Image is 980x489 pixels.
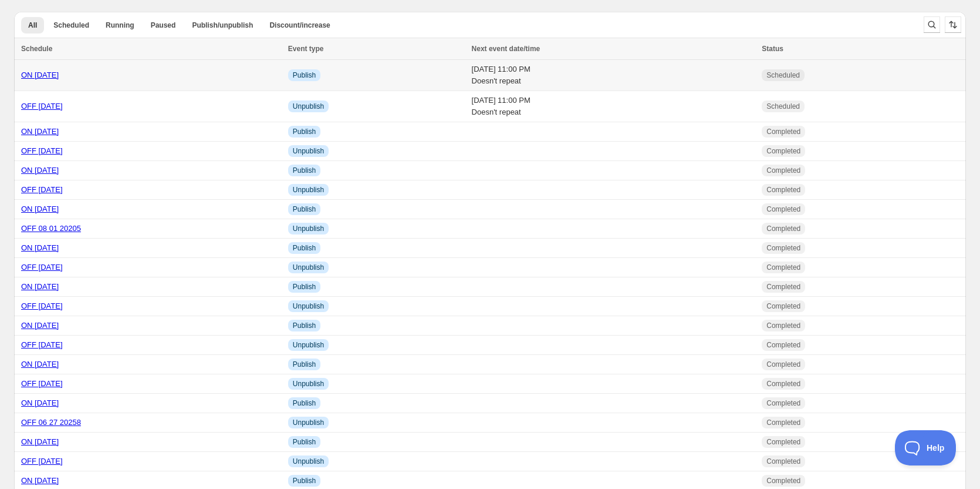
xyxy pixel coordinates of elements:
a: ON [DATE] [21,398,59,407]
span: Unpublish [293,457,324,466]
span: Unpublish [293,302,324,311]
span: Unpublish [293,418,324,427]
span: Event type [288,45,324,53]
a: ON [DATE] [21,437,59,446]
a: ON [DATE] [21,243,59,252]
a: OFF [DATE] [21,185,63,194]
span: All [28,21,37,30]
span: Unpublish [293,146,324,156]
span: Publish [293,71,316,80]
span: Completed [766,205,800,214]
span: Unpublish [293,263,324,272]
a: OFF [DATE] [21,340,63,349]
a: OFF [DATE] [21,102,63,110]
td: [DATE] 11:00 PM Doesn't repeat [468,60,759,91]
a: ON [DATE] [21,127,59,136]
span: Publish [293,205,316,214]
span: Scheduled [53,21,89,30]
span: Publish/unpublish [192,21,253,30]
span: Schedule [21,45,52,53]
a: ON [DATE] [21,321,59,330]
span: Completed [766,282,800,292]
span: Scheduled [766,102,800,111]
a: ON [DATE] [21,476,59,485]
span: Completed [766,263,800,272]
span: Completed [766,360,800,369]
span: Publish [293,360,316,369]
span: Completed [766,418,800,427]
span: Next event date/time [472,45,540,53]
span: Publish [293,127,316,136]
td: [DATE] 11:00 PM Doesn't repeat [468,91,759,122]
span: Paused [151,21,176,30]
span: Scheduled [766,71,800,80]
span: Completed [766,437,800,447]
button: Sort the results [945,16,961,33]
span: Completed [766,457,800,466]
span: Unpublish [293,102,324,111]
span: Completed [766,243,800,253]
span: Completed [766,302,800,311]
span: Discount/increase [269,21,330,30]
a: OFF [DATE] [21,302,63,310]
span: Completed [766,224,800,233]
span: Publish [293,476,316,485]
span: Completed [766,127,800,136]
span: Publish [293,166,316,175]
span: Completed [766,379,800,388]
a: ON [DATE] [21,71,59,79]
span: Completed [766,340,800,350]
span: Publish [293,321,316,330]
span: Unpublish [293,224,324,233]
span: Status [762,45,783,53]
iframe: Toggle Customer Support [895,430,957,465]
span: Publish [293,282,316,292]
span: Completed [766,321,800,330]
a: ON [DATE] [21,205,59,213]
a: OFF 08 01 20205 [21,224,81,233]
span: Completed [766,398,800,408]
button: Search and filter results [924,16,940,33]
a: OFF [DATE] [21,457,63,465]
a: ON [DATE] [21,282,59,291]
a: OFF [DATE] [21,146,63,155]
a: OFF [DATE] [21,263,63,272]
span: Unpublish [293,340,324,350]
a: ON [DATE] [21,360,59,369]
span: Completed [766,146,800,156]
a: OFF 06 27 20258 [21,418,81,427]
span: Completed [766,166,800,175]
span: Unpublish [293,185,324,195]
span: Unpublish [293,379,324,388]
span: Completed [766,185,800,195]
span: Publish [293,243,316,253]
a: OFF [DATE] [21,379,63,388]
span: Publish [293,398,316,408]
span: Publish [293,437,316,447]
a: ON [DATE] [21,166,59,175]
span: Completed [766,476,800,485]
span: Running [106,21,134,30]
